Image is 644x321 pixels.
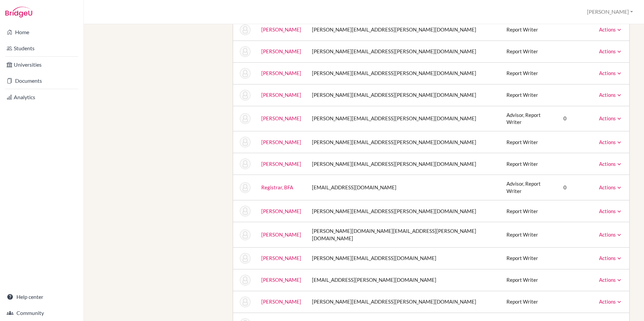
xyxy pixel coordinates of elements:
a: [PERSON_NAME] [261,277,301,283]
a: Actions [599,26,623,33]
a: [PERSON_NAME] [261,232,301,238]
td: [PERSON_NAME][EMAIL_ADDRESS][PERSON_NAME][DOMAIN_NAME] [307,84,501,106]
a: Help center [1,290,82,304]
td: [PERSON_NAME][EMAIL_ADDRESS][PERSON_NAME][DOMAIN_NAME] [307,200,501,222]
a: Actions [599,208,623,214]
a: [PERSON_NAME] [261,139,301,145]
a: [PERSON_NAME] [261,26,301,33]
td: Report Writer [501,153,558,175]
a: Actions [599,299,623,305]
td: [PERSON_NAME][EMAIL_ADDRESS][PERSON_NAME][DOMAIN_NAME] [307,62,501,84]
td: Report Writer [501,269,558,291]
td: Report Writer [501,19,558,41]
td: Report Writer [501,248,558,269]
a: Students [1,42,82,55]
img: (Archived) Isaac Micheals [240,24,251,35]
td: [PERSON_NAME][EMAIL_ADDRESS][PERSON_NAME][DOMAIN_NAME] [307,153,501,175]
a: [PERSON_NAME] [261,255,301,261]
td: Report Writer [501,41,558,62]
a: [PERSON_NAME] [261,208,301,214]
img: (Archived) Jeremy Pusey [240,158,251,169]
a: Actions [599,277,623,283]
a: Actions [599,92,623,98]
td: Report Writer [501,131,558,153]
td: 0 [558,175,594,200]
td: [PERSON_NAME][EMAIL_ADDRESS][PERSON_NAME][DOMAIN_NAME] [307,131,501,153]
a: Community [1,306,82,320]
a: Registrar, BFA [261,184,293,190]
td: Report Writer [501,222,558,248]
img: (Archived) Susan Steele [240,297,251,307]
a: [PERSON_NAME] [261,92,301,98]
img: (Archived) Emily Orr [240,113,251,124]
a: Analytics [1,90,82,104]
a: [PERSON_NAME] [261,299,301,305]
td: Advisor, Report Writer [501,106,558,131]
td: Advisor, Report Writer [501,175,558,200]
td: [PERSON_NAME][DOMAIN_NAME][EMAIL_ADDRESS][PERSON_NAME][DOMAIN_NAME] [307,222,501,248]
td: Report Writer [501,84,558,106]
td: [PERSON_NAME][EMAIL_ADDRESS][PERSON_NAME][DOMAIN_NAME] [307,41,501,62]
td: [PERSON_NAME][EMAIL_ADDRESS][PERSON_NAME][DOMAIN_NAME] [307,106,501,131]
a: Actions [599,232,623,238]
td: Report Writer [501,200,558,222]
td: 0 [558,106,594,131]
button: [PERSON_NAME] [584,6,636,18]
a: Actions [599,255,623,261]
a: Actions [599,139,623,145]
img: (Archived) Kathryn Nathan [240,46,251,57]
a: Actions [599,184,623,190]
td: [EMAIL_ADDRESS][PERSON_NAME][DOMAIN_NAME] [307,269,501,291]
td: [PERSON_NAME][EMAIL_ADDRESS][PERSON_NAME][DOMAIN_NAME] [307,291,501,313]
a: Actions [599,161,623,167]
a: [PERSON_NAME] [261,115,301,121]
a: Actions [599,70,623,76]
a: Actions [599,48,623,54]
img: (Archived) Peter Olson [240,90,251,101]
img: (Archived) Rebekah Sharp [240,230,251,240]
td: [PERSON_NAME][EMAIL_ADDRESS][DOMAIN_NAME] [307,248,501,269]
a: [PERSON_NAME] [261,70,301,76]
img: (Archived) Amanda Rumbaugh [240,206,251,216]
img: Bridge-U [5,7,32,17]
img: (Archived) Robert Shuman [240,275,251,285]
td: Report Writer [501,291,558,313]
a: Universities [1,58,82,71]
img: (Archived) Julie Peck [240,137,251,147]
a: Documents [1,74,82,87]
a: Home [1,25,82,39]
img: (Archived) Anthony Olson [240,68,251,79]
img: (Archived) Hannah Shoop [240,253,251,264]
img: BFA Registrar [240,182,251,193]
td: [EMAIL_ADDRESS][DOMAIN_NAME] [307,175,501,200]
td: Report Writer [501,62,558,84]
a: [PERSON_NAME] [261,48,301,54]
td: [PERSON_NAME][EMAIL_ADDRESS][PERSON_NAME][DOMAIN_NAME] [307,19,501,41]
a: [PERSON_NAME] [261,161,301,167]
a: Actions [599,115,623,121]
